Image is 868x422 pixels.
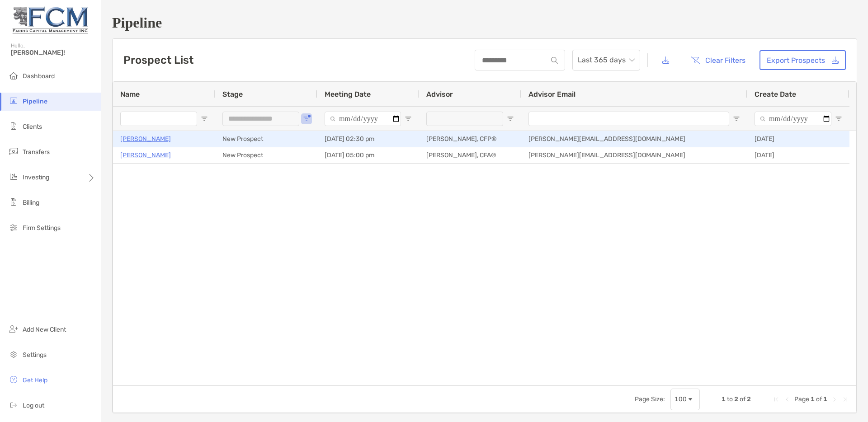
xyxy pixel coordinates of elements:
[528,90,576,98] span: Advisor Email
[755,112,831,126] input: Create Date Filter Input
[747,131,849,147] div: [DATE]
[816,395,822,403] span: of
[23,98,47,105] span: Pipeline
[8,95,19,106] img: pipeline icon
[201,115,208,122] button: Open Filter Menu
[317,131,419,147] div: [DATE] 02:30 pm
[773,396,780,403] div: First Page
[215,147,317,163] div: New Prospect
[23,376,47,384] span: Get Help
[635,395,665,403] div: Page Size:
[222,90,243,98] span: Stage
[675,395,687,403] div: 100
[120,112,197,126] input: Name Filter Input
[684,50,752,70] button: Clear Filters
[8,70,19,81] img: dashboard icon
[8,171,19,182] img: investing icon
[23,351,47,359] span: Settings
[8,349,19,360] img: settings icon
[23,123,42,131] span: Clients
[755,90,796,98] span: Create Date
[8,146,19,157] img: transfers icon
[325,112,401,126] input: Meeting Date Filter Input
[578,50,635,70] span: Last 365 days
[551,57,558,64] img: input icon
[670,389,700,410] div: Page Size
[120,90,140,98] span: Name
[733,115,740,122] button: Open Filter Menu
[747,395,751,403] span: 2
[419,147,521,163] div: [PERSON_NAME], CFA®
[8,222,19,233] img: firm-settings icon
[747,147,849,163] div: [DATE]
[8,374,19,385] img: get-help icon
[23,72,55,80] span: Dashboard
[528,112,729,126] input: Advisor Email Filter Input
[23,199,39,206] span: Billing
[811,395,815,403] span: 1
[727,395,733,403] span: to
[23,402,44,409] span: Log out
[8,399,19,410] img: logout icon
[317,147,419,163] div: [DATE] 05:00 pm
[23,326,66,333] span: Add New Client
[734,395,738,403] span: 2
[11,4,90,36] img: Zoe Logo
[783,396,791,403] div: Previous Page
[507,115,514,122] button: Open Filter Menu
[740,395,745,403] span: of
[831,396,838,403] div: Next Page
[794,395,809,403] span: Page
[11,49,95,56] span: [PERSON_NAME]!
[23,173,49,181] span: Investing
[303,115,310,122] button: Open Filter Menu
[842,396,849,403] div: Last Page
[120,150,171,161] a: [PERSON_NAME]
[325,90,371,98] span: Meeting Date
[120,133,171,145] a: [PERSON_NAME]
[521,147,747,163] div: [PERSON_NAME][EMAIL_ADDRESS][DOMAIN_NAME]
[23,224,61,232] span: Firm Settings
[521,131,747,147] div: [PERSON_NAME][EMAIL_ADDRESS][DOMAIN_NAME]
[759,50,846,70] a: Export Prospects
[419,131,521,147] div: [PERSON_NAME], CFP®
[722,395,726,403] span: 1
[835,115,842,122] button: Open Filter Menu
[426,90,453,98] span: Advisor
[405,115,412,122] button: Open Filter Menu
[123,54,193,66] h3: Prospect List
[8,324,19,334] img: add_new_client icon
[112,14,857,31] h1: Pipeline
[215,131,317,147] div: New Prospect
[823,395,827,403] span: 1
[8,197,19,207] img: billing icon
[8,121,19,131] img: clients icon
[23,148,50,156] span: Transfers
